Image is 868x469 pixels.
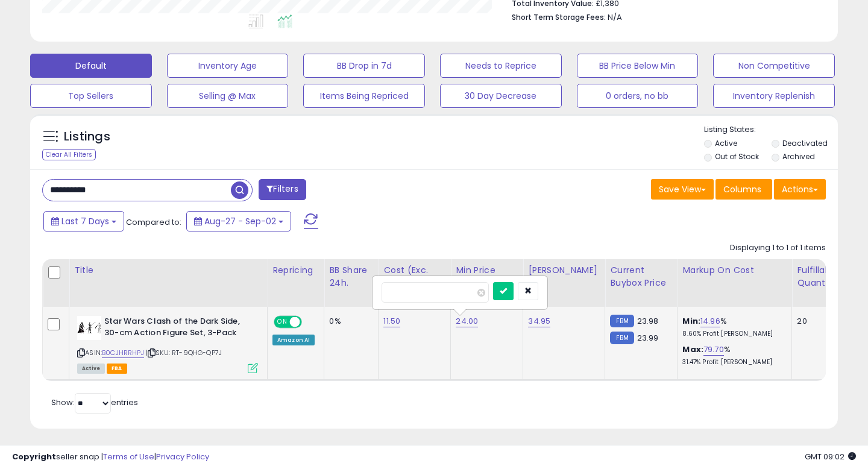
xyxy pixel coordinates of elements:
div: Current Buybox Price [610,264,672,289]
span: Compared to: [126,216,181,228]
span: N/A [608,11,622,23]
h5: Listings [64,128,110,145]
button: Default [30,54,152,78]
b: Max: [682,344,703,355]
small: FBM [610,332,634,344]
div: Repricing [272,264,319,277]
small: FBM [610,315,634,327]
button: 0 orders, no bb [577,84,699,108]
b: Min: [682,315,700,327]
button: Top Sellers [30,84,152,108]
img: 3170N3aOFtL._SL40_.jpg [77,316,101,340]
div: Markup on Cost [682,264,787,277]
button: Filters [259,179,306,200]
p: 8.60% Profit [PERSON_NAME] [682,330,782,338]
a: 79.70 [703,344,724,356]
button: Last 7 Days [43,211,124,231]
button: Selling @ Max [167,84,289,108]
div: [PERSON_NAME] [528,264,600,277]
button: Items Being Repriced [303,84,425,108]
span: Columns [723,183,761,195]
div: seller snap | | [12,452,209,463]
b: Short Term Storage Fees: [512,12,606,22]
label: Archived [782,151,815,162]
button: Inventory Age [167,54,289,78]
div: Fulfillable Quantity [797,264,838,289]
button: BB Drop in 7d [303,54,425,78]
label: Active [715,138,737,148]
span: FBA [107,364,127,374]
button: Actions [774,179,826,200]
span: All listings currently available for purchase on Amazon [77,364,105,374]
button: 30 Day Decrease [440,84,562,108]
a: 34.95 [528,315,550,327]
span: Last 7 Days [61,215,109,227]
div: Amazon AI [272,335,315,345]
a: Terms of Use [103,451,154,462]
strong: Copyright [12,451,56,462]
label: Deactivated [782,138,828,148]
button: BB Price Below Min [577,54,699,78]
div: 0% [329,316,369,327]
div: BB Share 24h. [329,264,373,289]
div: % [682,316,782,338]
div: 20 [797,316,834,327]
button: Needs to Reprice [440,54,562,78]
span: OFF [300,317,319,327]
div: Clear All Filters [42,149,96,160]
th: The percentage added to the cost of goods (COGS) that forms the calculator for Min & Max prices. [678,259,792,307]
button: Inventory Replenish [713,84,835,108]
p: Listing States: [704,124,838,136]
button: Columns [715,179,772,200]
span: 23.98 [637,315,659,327]
a: B0CJHRRHPJ [102,348,144,358]
a: 11.50 [383,315,400,327]
span: Aug-27 - Sep-02 [204,215,276,227]
span: | SKU: RT-9QHG-QP7J [146,348,222,357]
button: Aug-27 - Sep-02 [186,211,291,231]
p: 31.47% Profit [PERSON_NAME] [682,358,782,367]
div: Cost (Exc. VAT) [383,264,445,289]
div: ASIN: [77,316,258,372]
a: 24.00 [456,315,478,327]
div: % [682,344,782,367]
div: Min Price [456,264,518,277]
div: Title [74,264,262,277]
span: 23.99 [637,332,659,344]
button: Non Competitive [713,54,835,78]
a: 14.96 [700,315,720,327]
span: 2025-09-11 09:02 GMT [805,451,856,462]
a: Privacy Policy [156,451,209,462]
span: Show: entries [51,397,138,408]
button: Save View [651,179,714,200]
span: ON [275,317,290,327]
div: Displaying 1 to 1 of 1 items [730,242,826,254]
label: Out of Stock [715,151,759,162]
b: Star Wars Clash of the Dark Side, 30-cm Action Figure Set, 3-Pack [104,316,251,341]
